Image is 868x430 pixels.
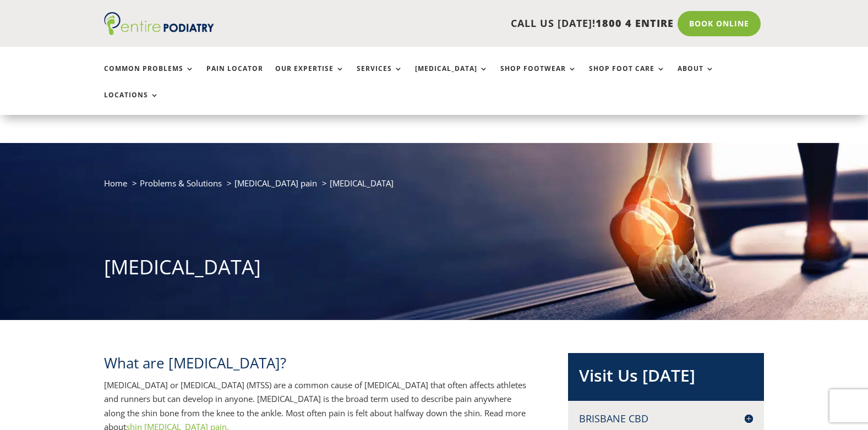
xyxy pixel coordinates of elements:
a: Problems & Solutions [140,178,222,189]
a: Our Expertise [275,65,345,89]
a: Locations [104,91,159,115]
p: CALL US [DATE]! [256,16,674,31]
a: Shop Foot Care [589,65,665,89]
h1: [MEDICAL_DATA] [104,253,765,286]
a: Common Problems [104,65,194,89]
h4: Brisbane CBD [579,412,753,426]
img: logo (1) [104,12,214,35]
span: [MEDICAL_DATA] [330,178,394,189]
a: Book Online [678,11,761,36]
a: About [678,65,714,89]
a: Shop Footwear [500,65,577,89]
a: Home [104,178,127,189]
h2: What are [MEDICAL_DATA]? [104,353,532,378]
a: [MEDICAL_DATA] pain [234,178,317,189]
nav: breadcrumb [104,176,765,199]
a: Entire Podiatry [104,26,214,37]
a: [MEDICAL_DATA] [415,65,488,89]
h2: Visit Us [DATE] [579,364,753,393]
span: 1800 4 ENTIRE [596,16,674,30]
a: Services [357,65,403,89]
a: Pain Locator [206,65,263,89]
